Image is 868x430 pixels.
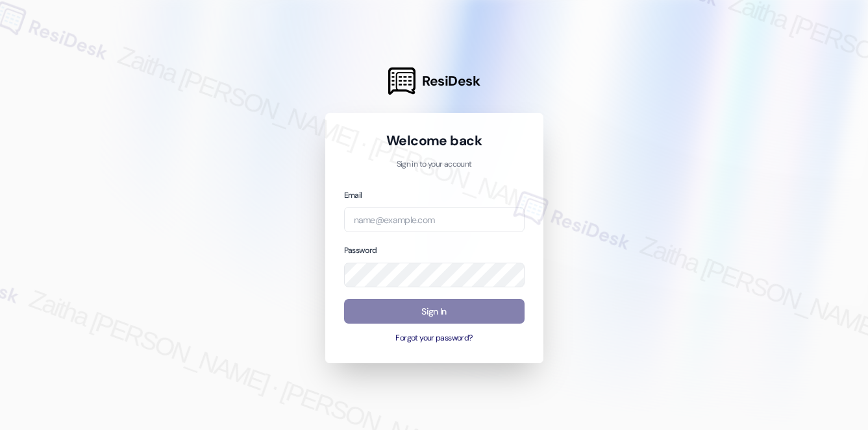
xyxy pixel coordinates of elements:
label: Password [344,245,377,256]
span: ResiDesk [422,72,480,90]
label: Email [344,190,362,200]
button: Sign In [344,299,525,324]
button: Forgot your password? [344,333,525,344]
p: Sign in to your account [344,159,525,171]
input: name@example.com [344,207,525,232]
img: ResiDesk Logo [388,67,415,95]
h1: Welcome back [344,132,525,150]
